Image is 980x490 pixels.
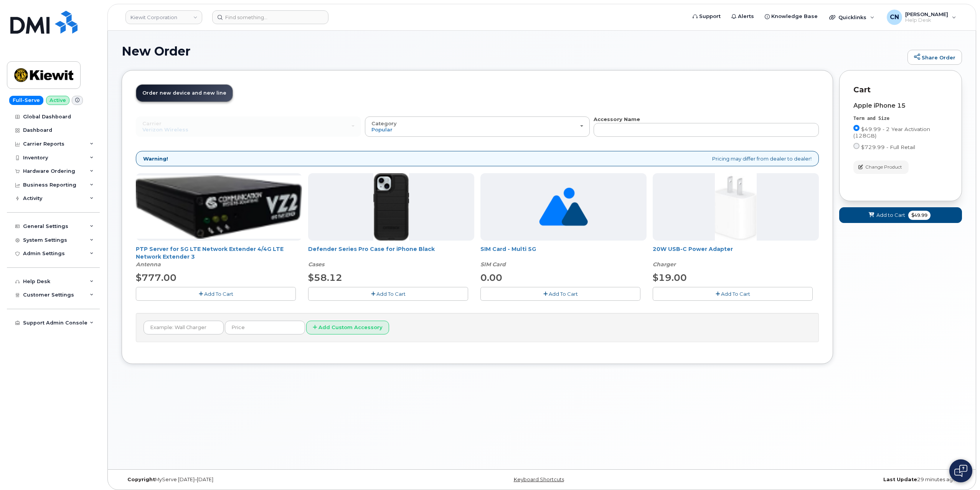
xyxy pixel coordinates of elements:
[371,126,393,133] span: Popular
[853,115,948,122] div: Term and Size
[721,291,750,297] span: Add To Cart
[136,246,284,260] a: PTP Server for 5G LTE Network Extender 4/4G LTE Network Extender 3
[204,291,233,297] span: Add To Cart
[480,246,536,252] a: SIM Card - Multi 5G
[225,321,305,334] input: Price
[308,261,324,268] em: Cases
[861,144,915,150] span: $729.99 - Full Retail
[853,125,860,131] input: $49.99 - 2 Year Activation (128GB)
[365,116,590,136] button: Category Popular
[653,245,819,268] div: 20W USB-C Power Adapter
[136,245,302,268] div: PTP Server for 5G LTE Network Extender 4/4G LTE Network Extender 3
[653,272,687,283] span: $19.00
[308,287,468,300] button: Add To Cart
[907,50,962,65] a: Share Order
[954,465,967,477] img: Open chat
[876,211,905,219] span: Add to Cart
[480,272,502,283] span: 0.00
[514,477,564,482] a: Keyboard Shortcuts
[853,84,948,95] p: Cart
[308,246,435,252] a: Defender Series Pro Case for iPhone Black
[853,161,909,174] button: Change Product
[371,120,397,126] span: Category
[865,164,902,170] span: Change Product
[653,246,733,252] a: 20W USB-C Power Adapter
[653,287,813,300] button: Add To Cart
[122,44,904,58] h1: New Order
[853,126,930,139] span: $49.99 - 2 Year Activation (128GB)
[480,245,647,268] div: SIM Card - Multi 5G
[480,261,506,268] em: SIM Card
[142,90,226,96] span: Order new device and new line
[376,291,406,297] span: Add To Cart
[127,477,155,482] strong: Copyright
[594,116,640,122] strong: Accessory Name
[136,175,302,239] img: Casa_Sysem.png
[839,207,962,223] button: Add to Cart $49.99
[143,155,168,162] strong: Warning!
[136,272,177,283] span: $777.00
[853,143,860,149] input: $729.99 - Full Retail
[144,321,224,334] input: Example: Wall Charger
[136,151,819,167] div: Pricing may differ from dealer to dealer!
[136,261,161,268] em: Antenna
[653,261,676,268] em: Charger
[853,102,948,109] div: Apple iPhone 15
[122,477,402,483] div: MyServe [DATE]–[DATE]
[682,477,962,483] div: 29 minutes ago
[539,173,588,241] img: no_image_found-2caef05468ed5679b831cfe6fc140e25e0c280774317ffc20a367ab7fd17291e.png
[908,211,931,220] span: $49.99
[306,321,389,335] button: Add Custom Accessory
[136,287,296,300] button: Add To Cart
[373,173,409,241] img: defenderiphone14.png
[308,272,342,283] span: $58.12
[715,173,757,241] img: apple20w.jpg
[480,287,640,300] button: Add To Cart
[308,245,474,268] div: Defender Series Pro Case for iPhone Black
[883,477,917,482] strong: Last Update
[549,291,578,297] span: Add To Cart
